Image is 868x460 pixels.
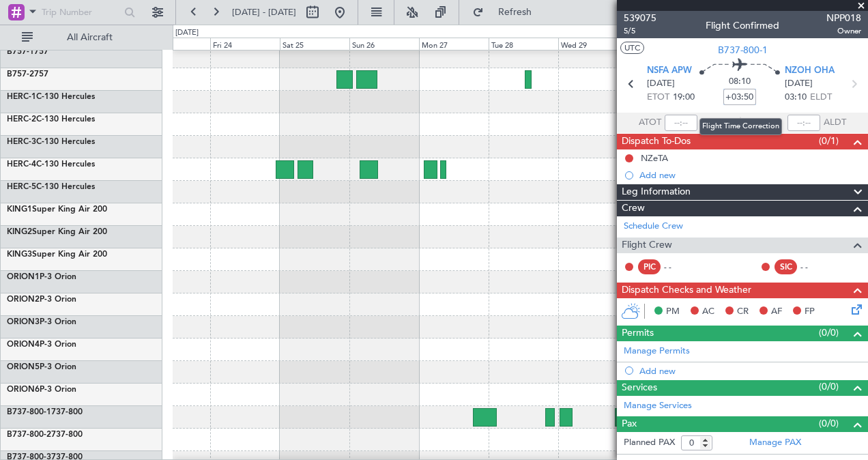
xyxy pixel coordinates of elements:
[785,91,807,104] span: 03:10
[7,341,76,349] a: ORION4P-3 Orion
[7,93,36,101] span: HERC-1
[7,115,95,124] a: HERC-2C-130 Hercules
[624,220,683,233] a: Schedule Crew
[7,363,40,371] span: ORION5
[419,38,489,50] div: Mon 27
[622,416,637,432] span: Pax
[7,408,83,416] a: B737-800-1737-800
[7,228,107,236] a: KING2Super King Air 200
[664,261,695,273] div: - -
[7,138,95,146] a: HERC-3C-130 Hercules
[7,70,48,78] a: B757-2757
[638,259,661,274] div: PIC
[775,259,797,274] div: SIC
[622,184,691,200] span: Leg Information
[826,25,861,37] span: Owner
[7,431,83,439] a: B737-800-2737-800
[7,273,76,281] a: ORION1P-3 Orion
[7,341,40,349] span: ORION4
[141,38,210,50] div: Thu 23
[622,283,751,298] span: Dispatch Checks and Weather
[7,138,36,146] span: HERC-3
[7,318,76,326] a: ORION3P-3 Orion
[7,183,95,191] a: HERC-5C-130 Hercules
[7,408,51,416] span: B737-800-1
[800,261,831,273] div: - -
[624,399,692,413] a: Manage Services
[466,1,548,23] button: Refresh
[7,273,40,281] span: ORION1
[810,91,832,104] span: ELDT
[622,238,672,253] span: Flight Crew
[42,2,120,23] input: Trip Number
[7,386,40,394] span: ORION6
[558,38,628,50] div: Wed 29
[819,379,839,394] span: (0/0)
[665,115,697,131] input: --:--
[673,91,695,104] span: 19:00
[639,169,861,181] div: Add new
[639,365,861,377] div: Add new
[7,160,95,169] a: HERC-4C-130 Hercules
[624,11,656,25] span: 539075
[622,326,654,341] span: Permits
[624,436,675,450] label: Planned PAX
[699,118,782,135] div: Flight Time Correction
[7,205,32,214] span: KING1
[641,152,668,164] div: NZeTA
[7,115,36,124] span: HERC-2
[624,345,690,358] a: Manage Permits
[622,201,645,216] span: Crew
[7,296,40,304] span: ORION2
[819,326,839,340] span: (0/0)
[7,250,107,259] a: KING3Super King Air 200
[805,305,815,319] span: FP
[647,64,692,78] span: NSFA APW
[349,38,419,50] div: Sun 26
[624,25,656,37] span: 5/5
[620,42,644,54] button: UTC
[771,305,782,319] span: AF
[718,43,768,57] span: B737-800-1
[7,250,32,259] span: KING3
[622,134,691,149] span: Dispatch To-Dos
[639,116,661,130] span: ATOT
[7,363,76,371] a: ORION5P-3 Orion
[7,48,48,56] a: B757-1757
[232,6,296,18] span: [DATE] - [DATE]
[489,38,558,50] div: Tue 28
[826,11,861,25] span: NPP018
[7,318,40,326] span: ORION3
[749,436,801,450] a: Manage PAX
[819,416,839,431] span: (0/0)
[706,18,779,33] div: Flight Confirmed
[785,77,813,91] span: [DATE]
[666,305,680,319] span: PM
[7,431,51,439] span: B737-800-2
[7,183,36,191] span: HERC-5
[7,70,34,78] span: B757-2
[280,38,349,50] div: Sat 25
[210,38,280,50] div: Fri 24
[7,93,95,101] a: HERC-1C-130 Hercules
[702,305,714,319] span: AC
[824,116,846,130] span: ALDT
[35,33,144,42] span: All Aircraft
[175,27,199,39] div: [DATE]
[7,48,34,56] span: B757-1
[7,205,107,214] a: KING1Super King Air 200
[647,77,675,91] span: [DATE]
[7,386,76,394] a: ORION6P-3 Orion
[785,64,835,78] span: NZOH OHA
[647,91,669,104] span: ETOT
[7,296,76,304] a: ORION2P-3 Orion
[7,160,36,169] span: HERC-4
[7,228,32,236] span: KING2
[487,8,544,17] span: Refresh
[737,305,749,319] span: CR
[819,134,839,148] span: (0/1)
[15,27,148,48] button: All Aircraft
[622,380,657,396] span: Services
[729,75,751,89] span: 08:10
